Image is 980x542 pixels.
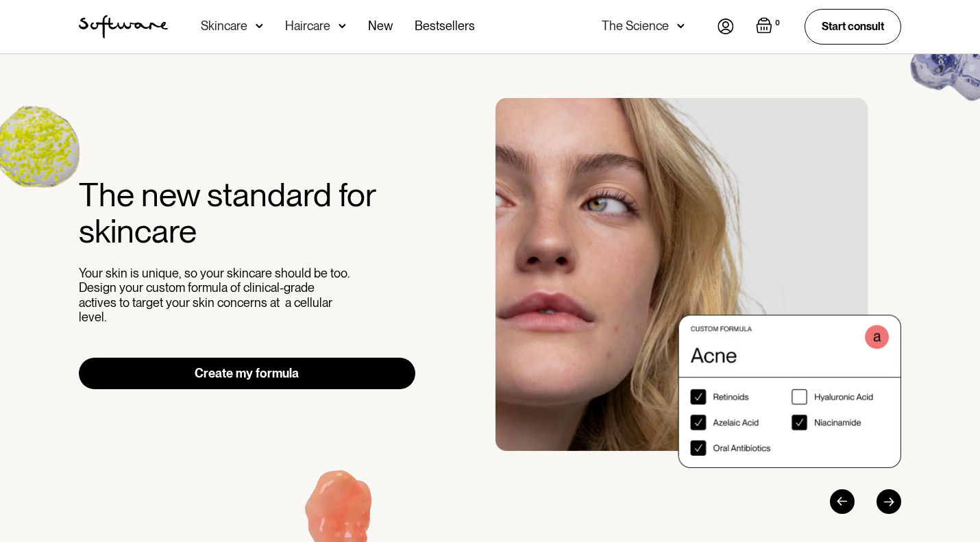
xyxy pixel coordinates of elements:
[256,19,263,33] img: arrow down
[79,177,415,249] h2: The new standard for skincare
[756,17,783,36] a: Open cart
[79,266,353,325] p: Your skin is unique, so your skincare should be too. Design your custom formula of clinical-grade...
[805,9,901,44] a: Start consult
[677,19,685,33] img: arrow down
[79,15,168,38] img: Software Logo
[602,19,669,33] div: The Science
[772,17,783,29] div: 0
[339,19,346,33] img: arrow down
[201,19,247,33] div: Skincare
[285,19,330,33] div: Haircare
[79,358,415,389] a: Create my formula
